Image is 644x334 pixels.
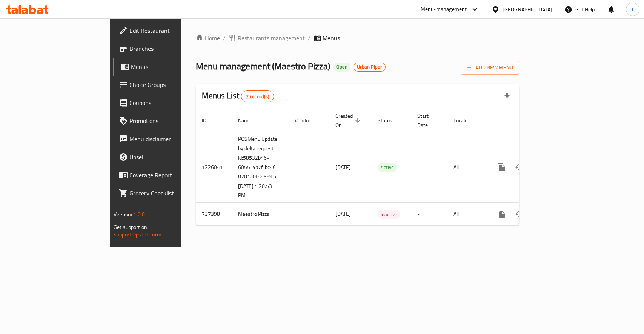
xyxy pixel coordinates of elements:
[196,109,571,226] table: enhanced table
[335,209,351,219] span: [DATE]
[113,148,217,166] a: Upsell
[492,158,510,176] button: more
[129,153,211,162] span: Upsell
[129,44,211,53] span: Branches
[113,166,217,184] a: Coverage Report
[113,112,217,130] a: Promotions
[486,109,571,132] th: Actions
[129,134,211,143] span: Menu disclaimer
[308,34,310,43] li: /
[133,209,145,219] span: 1.0.0
[113,94,217,112] a: Coupons
[129,189,211,198] span: Grocery Checklist
[335,162,351,172] span: [DATE]
[323,34,340,43] span: Menus
[114,230,161,239] a: Support.OpsPlatform
[411,132,447,203] td: -
[510,158,529,176] button: Change Status
[378,163,397,172] span: Active
[510,205,529,223] button: Change Status
[238,116,261,125] span: Name
[467,63,513,72] span: Add New Menu
[631,5,634,14] span: T
[196,34,519,43] nav: breadcrumb
[378,210,400,219] span: Inactive
[129,171,211,180] span: Coverage Report
[232,203,289,226] td: Maestro Pizza
[335,111,363,130] span: Created On
[421,5,467,14] div: Menu-management
[113,130,217,148] a: Menu disclaimer
[113,76,217,94] a: Choice Groups
[333,63,350,72] div: Open
[223,34,226,43] li: /
[114,209,132,219] span: Version:
[113,21,217,40] a: Edit Restaurant
[447,132,486,203] td: All
[196,58,330,75] span: Menu management ( Maestro Pizza )
[131,62,211,71] span: Menus
[241,93,274,100] span: 2 record(s)
[229,34,305,43] a: Restaurants management
[129,26,211,35] span: Edit Restaurant
[378,116,402,125] span: Status
[417,111,438,130] span: Start Date
[129,80,211,89] span: Choice Groups
[503,5,552,14] div: [GEOGRAPHIC_DATA]
[113,58,217,76] a: Menus
[295,116,320,125] span: Vendor
[241,90,274,102] div: Total records count
[492,205,510,223] button: more
[354,64,385,70] span: Urban Piper
[333,64,350,70] span: Open
[498,87,516,105] div: Export file
[378,210,400,219] div: Inactive
[453,116,477,125] span: Locale
[129,98,211,107] span: Coupons
[202,116,216,125] span: ID
[114,222,148,232] span: Get support on:
[113,184,217,202] a: Grocery Checklist
[113,40,217,58] a: Branches
[461,61,519,75] button: Add New Menu
[202,90,274,102] h2: Menus List
[411,203,447,226] td: -
[238,34,305,43] span: Restaurants management
[232,132,289,203] td: POSMenu Update by delta request Id:58532b46-6055-4b7f-bc46-8201e0f895e9 at [DATE] 4:20:53 PM
[129,116,211,125] span: Promotions
[378,163,397,172] div: Active
[447,203,486,226] td: All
